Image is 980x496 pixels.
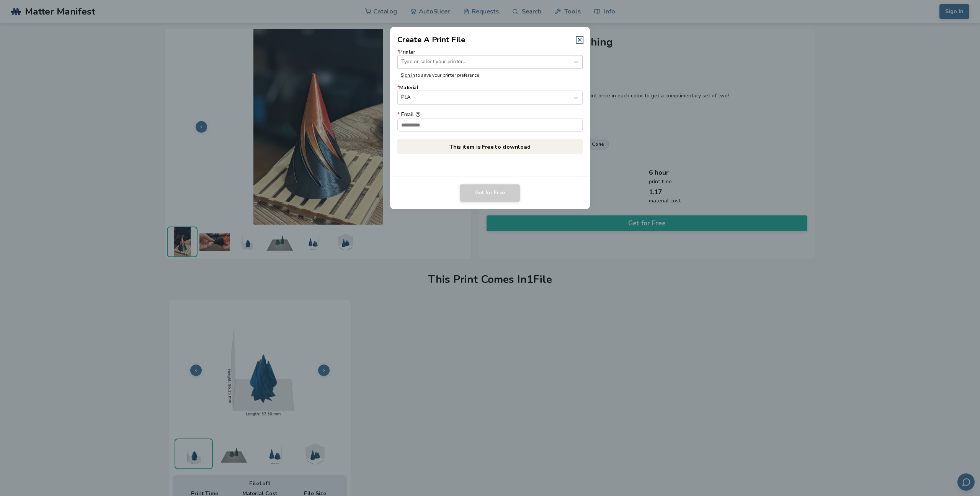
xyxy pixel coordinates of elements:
label: Printer [397,49,583,69]
button: *Email [415,112,420,117]
input: *Email [398,118,583,131]
input: *MaterialPLA [401,95,403,100]
a: Sign in [401,72,415,78]
h2: Create A Print File [397,34,465,45]
label: Material [397,85,583,105]
p: to save your printer preference [401,72,579,78]
p: This item is Free to download [397,139,583,154]
div: Email [397,112,583,118]
button: Get for Free [460,184,520,202]
input: *PrinterType or select your printer... [401,59,403,65]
